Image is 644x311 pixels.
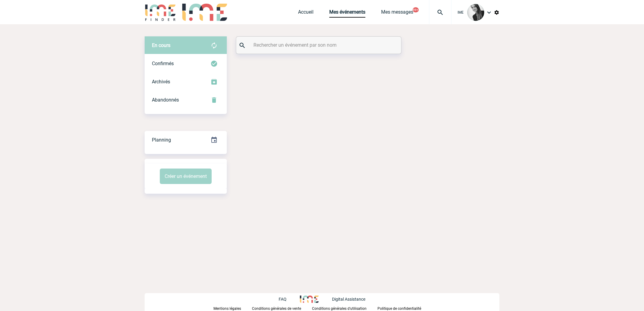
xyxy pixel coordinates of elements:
[312,305,377,311] a: Conditions générales d'utilisation
[377,305,431,311] a: Politique de confidentialité
[145,73,227,91] div: Retrouvez ici tous les événements que vous avez décidé d'archiver
[152,97,179,103] span: Abandonnés
[413,7,419,12] button: 99+
[152,42,170,48] span: En cours
[252,41,387,49] input: Rechercher un événement par son nom
[279,296,300,302] a: FAQ
[332,297,365,302] p: Digital Assistance
[381,9,413,18] a: Mes messages
[160,169,212,184] button: Créer un événement
[377,306,421,311] p: Politique de confidentialité
[329,9,365,18] a: Mes événements
[213,305,252,311] a: Mentions légales
[152,61,174,66] span: Confirmés
[312,306,367,311] p: Conditions générales d'utilisation
[458,10,464,15] span: IME
[213,306,241,311] p: Mentions légales
[145,4,176,21] img: IME-Finder
[252,305,312,311] a: Conditions générales de vente
[145,131,227,149] a: Planning
[300,296,319,303] img: http://www.idealmeetingsevents.fr/
[145,91,227,109] div: Retrouvez ici tous vos événements annulés
[298,9,314,18] a: Accueil
[252,306,301,311] p: Conditions générales de vente
[152,137,171,143] span: Planning
[145,131,227,149] div: Retrouvez ici tous vos événements organisés par date et état d'avancement
[467,4,484,21] img: 101050-0.jpg
[279,297,287,302] p: FAQ
[145,36,227,55] div: Retrouvez ici tous vos évènements avant confirmation
[152,79,170,85] span: Archivés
